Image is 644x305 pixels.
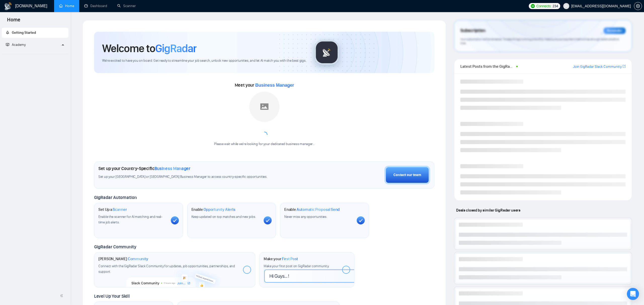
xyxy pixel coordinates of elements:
[460,63,515,70] span: Latest Posts from the GigRadar Community
[634,4,642,8] span: setting
[155,42,196,55] span: GigRadar
[260,130,269,139] span: loading
[314,40,339,65] img: gigradar-logo.png
[154,166,190,171] span: Business Manager
[4,2,12,10] img: logo
[60,293,65,298] span: double-left
[284,207,340,212] h1: Enable
[536,3,551,9] span: Connects:
[94,293,130,299] span: Level Up Your Skill
[255,83,294,88] span: Business Manager
[94,244,136,250] span: GigRadar Community
[603,27,626,34] div: Reminder
[460,26,485,35] span: Subscription
[102,58,306,63] span: We're excited to have you on board. Get ready to streamline your job search, unlock new opportuni...
[12,30,36,35] span: Getting Started
[264,264,329,268] span: Make your first post on GigRadar community.
[102,42,196,55] h1: Welcome to
[84,4,107,8] a: dashboardDashboard
[284,215,327,219] span: Never miss any opportunities.
[3,16,24,27] span: Home
[191,215,256,219] span: Keep updated on top matches and new jobs.
[531,4,535,8] img: upwork-logo.png
[98,166,190,171] h1: Set up your Country-Specific
[94,195,137,200] span: GigRadar Automation
[2,52,68,55] li: Academy Homepage
[297,207,340,212] span: Automatic Proposal Send
[634,4,642,8] a: setting
[565,4,568,8] span: user
[117,4,136,8] a: searchScanner
[623,64,626,69] a: export
[384,166,430,184] button: Contact our team
[128,256,148,261] span: Community
[98,215,162,224] span: Enable the scanner for AI matching and real-time job alerts.
[627,288,639,300] div: Open Intercom Messenger
[6,43,9,46] span: fund-projection-screen
[98,175,298,179] span: Set up your [GEOGRAPHIC_DATA] or [GEOGRAPHIC_DATA] Business Manager to access country-specific op...
[573,64,622,70] a: Join GigRadar Slack Community
[552,3,558,9] span: 234
[6,43,26,47] span: Academy
[2,28,68,38] li: Getting Started
[634,2,642,10] button: setting
[127,264,223,287] img: slackcommunity-bg.png
[249,92,279,122] img: placeholder.png
[12,43,26,47] span: Academy
[211,142,317,147] div: Please wait while we're looking for your dedicated business manager...
[98,256,148,261] h1: [PERSON_NAME]
[98,207,127,212] h1: Set Up a
[191,207,236,212] h1: Enable
[98,264,235,274] span: Connect with the GigRadar Slack Community for updates, job opportunities, partnerships, and support.
[235,82,294,88] span: Meet your
[282,256,298,261] span: First Post
[454,206,522,215] span: Deals closed by similar GigRadar users
[393,172,421,178] div: Contact our team
[59,4,74,8] a: homeHome
[623,64,626,68] span: export
[113,207,127,212] span: Scanner
[204,207,235,212] span: Opportunity Alerts
[6,31,9,34] span: rocket
[460,37,619,45] span: Your subscription will be renewed. To keep things running smoothly, make sure your payment method...
[264,256,298,261] h1: Make your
